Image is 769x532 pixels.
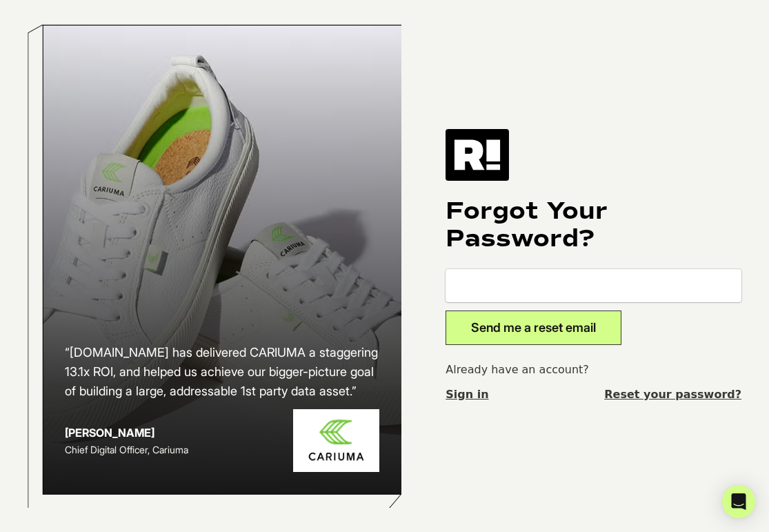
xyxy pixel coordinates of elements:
[446,311,621,345] button: Send me a reset email
[65,444,188,455] span: Chief Digital Officer, Cariuma
[722,485,755,518] div: Open Intercom Messenger
[446,197,741,253] h1: Forgot Your Password?
[446,386,488,403] a: Sign in
[604,386,741,403] a: Reset your password?
[446,129,509,180] img: Retention.com
[446,362,741,378] p: Already have an account?
[293,409,379,472] img: Cariuma
[65,426,154,440] strong: [PERSON_NAME]
[65,343,380,401] h2: “[DOMAIN_NAME] has delivered CARIUMA a staggering 13.1x ROI, and helped us achieve our bigger-pic...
